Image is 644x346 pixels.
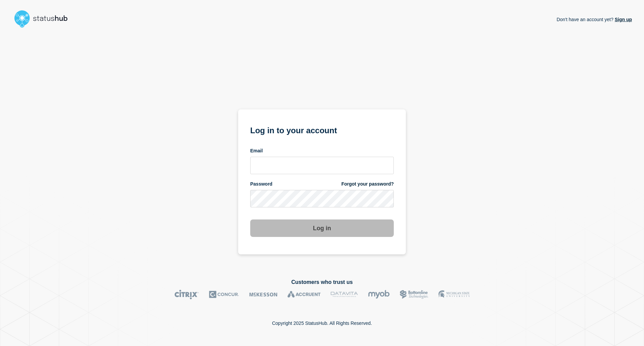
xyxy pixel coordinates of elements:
[250,181,272,187] span: Password
[368,290,390,299] img: myob logo
[331,290,358,299] img: DataVita logo
[613,17,632,22] a: Sign up
[287,290,321,299] img: Accruent logo
[250,148,263,154] span: Email
[400,290,428,299] img: Bottomline logo
[249,290,277,299] img: McKesson logo
[12,8,76,30] img: StatusHub logo
[174,290,199,299] img: Citrix logo
[556,11,632,28] p: Don't have an account yet?
[250,219,394,237] button: Log in
[250,157,394,174] input: email input
[341,181,394,187] a: Forgot your password?
[12,279,632,285] h2: Customers who trust us
[209,290,239,299] img: Concur logo
[438,290,470,299] img: MSU logo
[272,320,372,326] p: Copyright 2025 StatusHub. All Rights Reserved.
[250,190,394,207] input: password input
[250,123,394,136] h1: Log in to your account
